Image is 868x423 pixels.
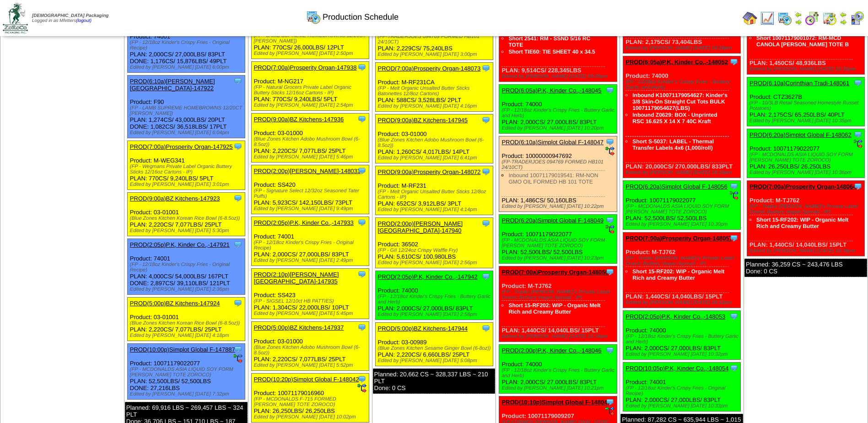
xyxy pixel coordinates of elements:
img: Tooltip [729,57,739,66]
div: (FP - MCDONALDS ASIA LIQUID SOY FORM [PERSON_NAME] TOTE ZOROCO) [749,152,864,163]
img: Tooltip [853,78,863,87]
div: Product: 74001 PLAN: 2,000CS / 27,000LBS / 83PLT [623,363,741,412]
div: Product: M-RF231 PLAN: 652CS / 3,912LBS / 3PLT [375,166,493,215]
span: [DEMOGRAPHIC_DATA] Packaging [32,13,108,18]
div: Product: SS420 PLAN: 5,923CS / 142,150LBS / 73PLT [251,165,369,214]
img: Tooltip [853,182,863,191]
img: Tooltip [605,346,615,355]
a: PROD(7:00a)Prosperity Organ-148064 [749,183,856,190]
img: calendarcustomer.gif [850,11,864,26]
div: (FP - 12/18oz Kinder's Crispy Fries - Buttery Garlic and Herb) [625,334,740,345]
div: Product: 10071179022077 PLAN: 52,500LBS / 52,500LBS [623,181,741,230]
img: ediSmall.gif [605,146,615,156]
img: Tooltip [481,272,491,281]
div: Product: F90 PLAN: 1,274CS / 43,000LBS / 20PLT DONE: 1,082CS / 36,518LBS / 17PLT [127,76,245,138]
a: PROD(6:10a)Corinthian Tradi-148061 [749,80,849,87]
div: Edited by [PERSON_NAME] [DATE] 10:35pm [749,118,864,124]
div: Product: 03-01000 PLAN: 1,260CS / 4,017LBS / 14PLT [375,114,493,163]
img: arrowleft.gif [795,11,802,18]
a: PROD(5:00p)BZ Kitchens-147924 [130,300,220,307]
a: PROD(6:20a)Simplot Global F-148056 [625,183,728,190]
a: PROD(9:00a)BZ Kitchens-147923 [130,195,220,202]
div: Product: 03-01001 PLAN: 2,220CS / 7,077LBS / 25PLT [127,298,245,341]
div: (FP - 12/18oz Kinder's Crispy Fries - Original Recipe) [625,385,740,396]
div: Planned: 20,662 CS ~ 328,337 LBS ~ 210 PLT Done: 0 CS [373,369,496,394]
div: Product: 74001 PLAN: 2,000CS / 27,000LBS / 83PLT DONE: 1,176CS / 15,876LBS / 49PLT [127,17,245,73]
div: Edited by [PERSON_NAME] [DATE] 5:30pm [130,228,245,233]
img: Tooltip [357,374,367,384]
img: calendarprod.gif [777,11,792,26]
a: PROD(6:10a)Simplot Global F-148047 [501,139,604,146]
img: Tooltip [357,270,367,279]
img: Tooltip [233,298,243,308]
img: Tooltip [853,130,863,139]
a: PROD(9:00a)BZ Kitchens-147936 [254,116,344,123]
img: ediSmall.gif [357,384,367,393]
img: Tooltip [605,137,615,146]
div: Product: M-TJ762 PLAN: 1,440CS / 14,040LBS / 15PLT [623,233,741,308]
img: Tooltip [605,86,615,95]
a: PROD(2:00p)P.K, Kinder Co.,-148046 [501,347,601,354]
a: PROD(6:10a)[PERSON_NAME][GEOGRAPHIC_DATA]-147922 [130,78,215,92]
img: calendarinout.gif [822,11,837,26]
div: Edited by [PERSON_NAME] [DATE] 10:30pm [625,170,740,175]
div: (FP - Trader [PERSON_NAME]'s Private Label Oranic Buttery Vegan Spread - IP) [625,255,740,266]
div: Edited by [PERSON_NAME] [DATE] 2:54pm [254,103,369,108]
span: Production Schedule [323,12,399,22]
div: Edited by [PERSON_NAME] [DATE] 9:49pm [254,206,369,211]
div: Edited by [PERSON_NAME] [DATE] 4:16pm [378,103,493,109]
div: (FP - MCDONALDS ASIA LIQUID SOY FORM [PERSON_NAME] TOTE ZOROCO) [501,238,616,249]
img: Tooltip [481,167,491,176]
div: (FP - Trader [PERSON_NAME]'s Private Label Oranic Buttery Vegan Spread - IP) [749,204,864,215]
div: Product: SS423 PLAN: 1,304CS / 22,000LBS / 10PLT [251,269,369,319]
div: Edited by [PERSON_NAME] [DATE] 2:56pm [378,260,493,266]
div: Product: 74001 PLAN: 4,000CS / 54,000LBS / 167PLT DONE: 2,897CS / 39,110LBS / 121PLT [127,239,245,295]
div: Product: M-RF231CA PLAN: 588CS / 3,528LBS / 2PLT [375,63,493,112]
div: (Blue Zones Kitchen Adobo Mushroom Bowl (6-8.5oz)) [254,345,369,356]
div: (FP - 12/18oz Kinder's Crispy Fries - Buttery Garlic and Herb) [501,368,616,379]
a: (logout) [76,18,92,23]
div: Edited by [PERSON_NAME] [DATE] 10:32pm [625,300,740,305]
a: Short TIE60: TIE SHEET 40 x 34.5 [508,49,595,55]
div: Product: 74000 PLAN: 20,000CS / 270,000LBS / 833PLT [623,56,741,178]
a: PROD(6:20a)Simplot Global F-148049 [501,217,604,224]
div: (FP - Natural Grocers Private Label Organic Buttery Sticks 12/16oz Cartons - IP) [254,85,369,96]
div: Edited by [PERSON_NAME] [DATE] 10:20pm [501,74,616,79]
a: PROD(7:00a)Prosperity Organ-148050 [501,269,608,276]
div: Product: 36502 PLAN: 5,610CS / 100,980LBS [375,218,493,268]
a: PROD(7:00a)Prosperity Organ-147925 [130,143,233,150]
div: Edited by [PERSON_NAME] [DATE] 6:00pm [130,65,245,70]
img: Tooltip [729,182,739,191]
div: Edited by [PERSON_NAME] [DATE] 10:24pm [501,334,616,339]
div: Edited by [PERSON_NAME] [DATE] 10:33pm [625,403,740,409]
a: PROD(2:00p)[PERSON_NAME]-148033 [254,168,361,174]
div: Edited by [PERSON_NAME] [DATE] 5:46pm [254,154,369,160]
a: Inbound 10071179019541: RM-NON GMO OIL FORMED HB 101 TOTE [508,172,598,185]
div: Product: M-WEG341 PLAN: 770CS / 9,240LBS / 5PLT [127,141,245,190]
img: Tooltip [357,114,367,124]
div: (FP - MCDONALDS F-715 FORMED [PERSON_NAME] TOTE ZOROCO) [254,396,369,407]
div: Product: 10071179016960 PLAN: 26,250LBS / 26,250LBS [251,374,369,423]
a: PROD(5:00p)BZ Kitchens-147944 [378,325,468,332]
div: (FP - 12/18oz Kinder's Crispy Fries - Buttery Garlic and Herb) [378,294,493,305]
div: Edited by [PERSON_NAME] [DATE] 10:32pm [625,352,740,357]
div: Edited by [PERSON_NAME] [DATE] 6:04pm [130,130,245,136]
a: PROD(9:00a)Prosperity Organ-148072 [378,168,481,175]
div: Edited by [PERSON_NAME] [DATE] 3:00pm [378,52,493,57]
a: PROD(10:20p)Simplot Global F-148042 [254,376,359,383]
img: Tooltip [605,397,615,407]
div: (Blue Zones Kitchen Adobo Mushroom Bowl (6-8.5oz)) [254,136,369,147]
img: ediSmall.gif [853,139,863,148]
img: Tooltip [729,312,739,321]
a: PROD(2:05p)P.K, Kinder Co.,-147942 [378,273,478,280]
img: calendarprod.gif [306,10,321,24]
a: PROD(10:10p)Simplot Global F-148048 [501,399,610,406]
div: (FP - Trader [PERSON_NAME]'s Private Label Oranic Buttery Vegan Spread - IP) [501,289,616,300]
a: Short 2541: RM - SSND 5/16 RC TOTE [508,35,590,48]
div: (FP - 12/18oz Kinder's Crispy Fries - Original Recipe) [254,240,369,251]
img: arrowright.gif [840,18,847,26]
div: Product: 03-01000 PLAN: 2,220CS / 7,077LBS / 25PLT [251,114,369,163]
div: (FP - GII 12/24oz Crispy Waffle Fry) [378,248,493,253]
div: Edited by [PERSON_NAME] [DATE] 2:49pm [254,258,369,263]
a: Short S-5037: LABEL - Thermal Transfer Labels 4x6 (1,000/roll) [632,138,714,151]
